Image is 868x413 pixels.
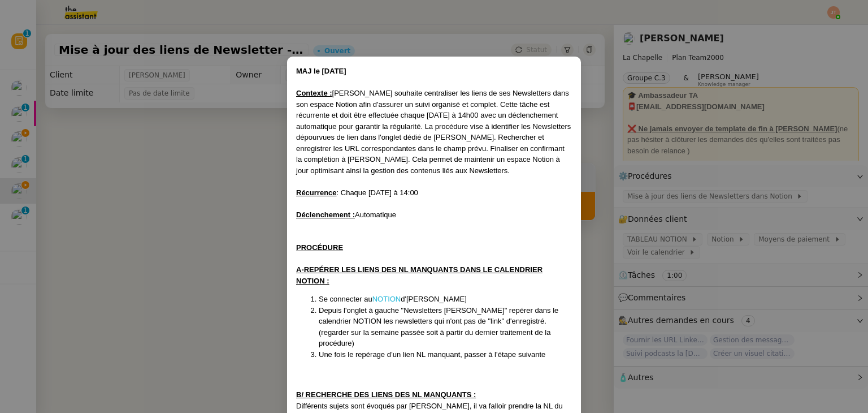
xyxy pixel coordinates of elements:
[296,187,572,199] div: : Chaque [DATE] à 14:00
[296,89,332,97] u: Contexte :
[296,188,337,197] u: Récurrence
[296,209,572,221] div: Automatique
[296,89,571,175] span: [PERSON_NAME] souhaite centraliser les liens de ses Newsletters dans son espace Notion afin d'ass...
[296,210,355,219] u: Déclenchement :
[296,390,476,399] u: B/ RECHERCHE DES LIENS DES NL MANQUANTS :
[296,67,346,75] strong: MAJ le [DATE]
[319,349,572,360] li: Une fois le repérage d’un lien NL manquant, passer à l’étape suivante
[296,243,343,252] u: PROCÉDURE
[319,294,572,305] li: Se connecter au d'[PERSON_NAME]
[319,305,572,349] li: Depuis l'onglet à gauche "Newsletters [PERSON_NAME]" repérer dans le calendrier NOTION les newsle...
[372,295,401,303] a: NOTION
[296,265,542,285] u: A-REPÉRER LES LIENS DES NL MANQUANTS DANS LE CALENDRIER NOTION :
